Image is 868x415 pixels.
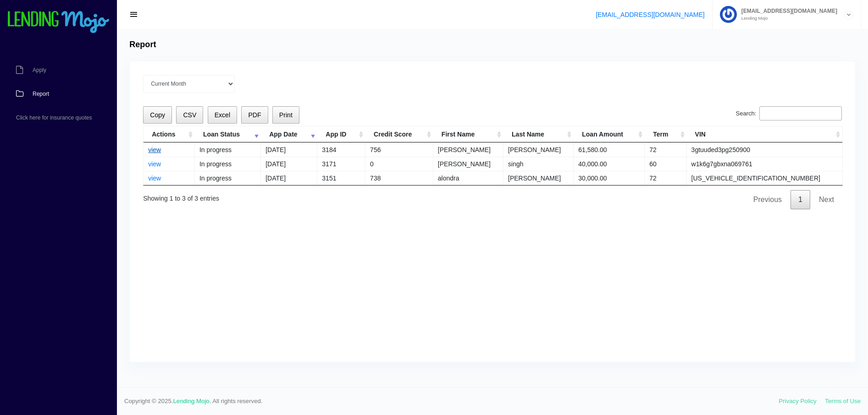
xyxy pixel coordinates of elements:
[261,157,317,171] td: [DATE]
[433,126,503,142] th: First Name: activate to sort column ascending
[503,157,574,171] td: singh
[317,157,365,171] td: 3171
[317,142,365,157] td: 3184
[365,126,433,142] th: Credit Score: activate to sort column ascending
[261,126,317,142] th: App Date: activate to sort column ascending
[144,126,195,142] th: Actions: activate to sort column ascending
[737,16,837,21] small: Lending Mojo
[33,91,49,97] span: Report
[317,126,365,142] th: App ID: activate to sort column ascending
[173,398,210,404] a: Lending Mojo
[720,6,737,23] img: Profile image
[215,111,230,119] span: Excel
[195,157,261,171] td: In progress
[746,190,790,209] a: Previous
[574,142,645,157] td: 61,580.00
[124,397,779,406] span: Copyright © 2025. . All rights reserved.
[183,111,196,119] span: CSV
[143,188,219,203] div: Showing 1 to 3 of 3 entries
[687,157,842,171] td: w1k6g7gbxna069761
[645,157,686,171] td: 60
[208,106,238,124] button: Excel
[143,106,172,124] button: Copy
[791,190,810,209] a: 1
[779,398,817,404] a: Privacy Policy
[503,126,574,142] th: Last Name: activate to sort column ascending
[150,111,165,119] span: Copy
[645,171,686,185] td: 72
[248,111,261,119] span: PDF
[645,142,686,157] td: 72
[279,111,293,119] span: Print
[433,157,503,171] td: [PERSON_NAME]
[574,157,645,171] td: 40,000.00
[574,171,645,185] td: 30,000.00
[148,175,161,182] a: view
[433,142,503,157] td: [PERSON_NAME]
[261,142,317,157] td: [DATE]
[433,171,503,185] td: alondra
[195,126,261,142] th: Loan Status: activate to sort column ascending
[195,142,261,157] td: In progress
[503,171,574,185] td: [PERSON_NAME]
[365,171,433,185] td: 738
[825,398,861,404] a: Terms of Use
[148,146,161,153] a: view
[195,171,261,185] td: In progress
[261,171,317,185] td: [DATE]
[33,67,46,73] span: Apply
[687,126,842,142] th: VIN: activate to sort column ascending
[148,160,161,168] a: view
[7,11,110,34] img: logo-small.png
[365,157,433,171] td: 0
[736,106,842,121] label: Search:
[16,115,92,120] span: Click here for insurance quotes
[645,126,686,142] th: Term: activate to sort column ascending
[317,171,365,185] td: 3151
[596,11,704,18] a: [EMAIL_ADDRESS][DOMAIN_NAME]
[687,142,842,157] td: 3gtuuded3pg250900
[176,106,203,124] button: CSV
[687,171,842,185] td: [US_VEHICLE_IDENTIFICATION_NUMBER]
[737,8,837,14] span: [EMAIL_ADDRESS][DOMAIN_NAME]
[759,106,842,121] input: Search:
[503,142,574,157] td: [PERSON_NAME]
[365,142,433,157] td: 756
[129,40,156,50] h4: Report
[574,126,645,142] th: Loan Amount: activate to sort column ascending
[272,106,299,124] button: Print
[241,106,268,124] button: PDF
[811,190,842,209] a: Next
